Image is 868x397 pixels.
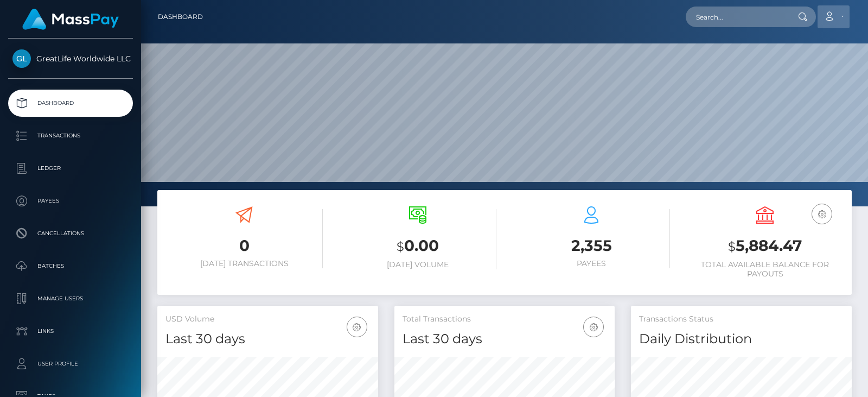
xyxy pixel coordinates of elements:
[403,330,607,349] h4: Last 30 days
[12,128,129,144] p: Transactions
[22,9,119,30] img: MassPay Logo
[8,187,133,215] a: Payees
[158,5,203,28] a: Dashboard
[12,291,129,307] p: Manage Users
[686,260,844,279] h6: Total Available Balance for Payouts
[165,259,323,268] h6: [DATE] Transactions
[165,330,370,349] h4: Last 30 days
[339,260,496,269] h6: [DATE] Volume
[12,49,31,68] img: GreatLife Worldwide LLC
[8,220,133,247] a: Cancellations
[12,356,129,372] p: User Profile
[12,258,129,274] p: Batches
[8,318,133,345] a: Links
[397,239,404,254] small: $
[165,314,370,325] h5: USD Volume
[513,235,670,256] h3: 2,355
[728,239,736,254] small: $
[639,330,844,349] h4: Daily Distribution
[686,7,788,27] input: Search...
[8,285,133,312] a: Manage Users
[12,225,129,242] p: Cancellations
[8,54,133,64] span: GreatLife Worldwide LLC
[8,122,133,149] a: Transactions
[639,314,844,325] h5: Transactions Status
[12,193,129,209] p: Payees
[12,323,129,339] p: Links
[12,160,129,177] p: Ledger
[8,350,133,377] a: User Profile
[8,90,133,117] a: Dashboard
[165,235,323,256] h3: 0
[403,314,607,325] h5: Total Transactions
[513,259,670,268] h6: Payees
[8,155,133,182] a: Ledger
[339,235,496,257] h3: 0.00
[12,95,129,111] p: Dashboard
[686,235,844,257] h3: 5,884.47
[8,253,133,280] a: Batches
